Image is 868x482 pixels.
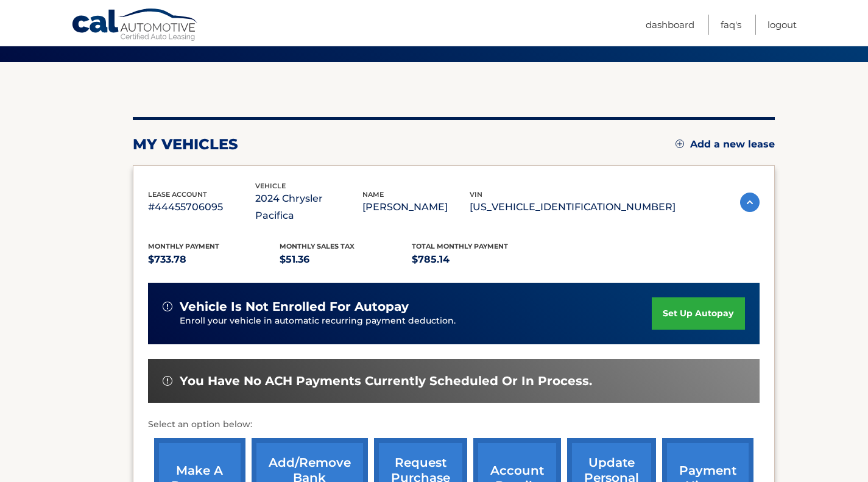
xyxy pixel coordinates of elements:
[652,297,744,330] a: set up autopay
[180,314,652,328] p: Enroll your vehicle in automatic recurring payment deduction.
[148,242,219,250] span: Monthly Payment
[280,242,355,250] span: Monthly sales Tax
[470,199,676,216] p: [US_VEHICLE_IDENTIFICATION_NUMBER]
[148,417,760,432] p: Select an option below:
[255,182,286,190] span: vehicle
[362,199,470,216] p: [PERSON_NAME]
[412,242,508,250] span: Total Monthly Payment
[470,190,482,199] span: vin
[676,140,684,148] img: add.svg
[180,374,592,389] span: You have no ACH payments currently scheduled or in process.
[163,376,172,386] img: alert-white.svg
[740,193,760,212] img: accordion-active.svg
[148,190,207,199] span: lease account
[180,299,409,314] span: vehicle is not enrolled for autopay
[255,190,362,224] p: 2024 Chrysler Pacifica
[163,302,172,311] img: alert-white.svg
[71,8,199,43] a: Cal Automotive
[767,15,797,35] a: Logout
[721,15,741,35] a: FAQ's
[148,199,255,216] p: #44455706095
[148,251,280,268] p: $733.78
[133,135,238,154] h2: my vehicles
[280,251,412,268] p: $51.36
[362,190,384,199] span: name
[412,251,544,268] p: $785.14
[646,15,694,35] a: Dashboard
[676,138,775,151] a: Add a new lease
